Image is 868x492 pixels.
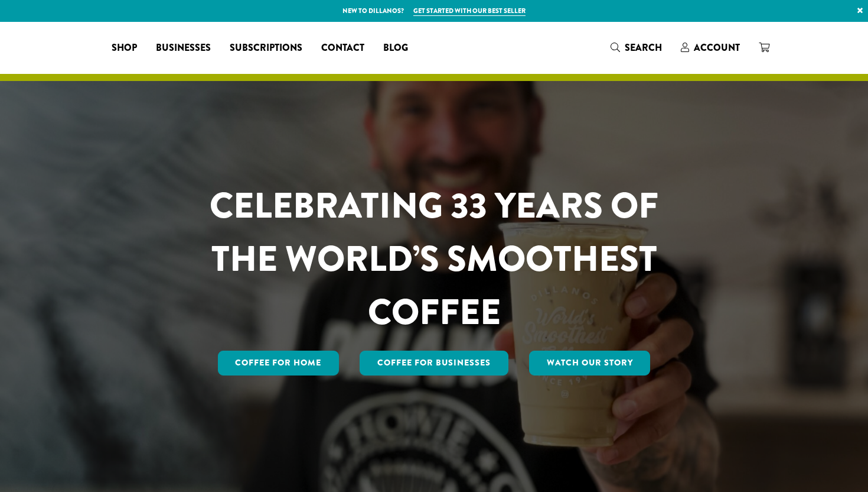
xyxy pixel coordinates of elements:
[156,41,211,56] span: Businesses
[112,41,137,56] span: Shop
[601,38,671,57] a: Search
[360,351,508,376] a: Coffee For Businesses
[529,351,651,376] a: Watch Our Story
[102,38,146,57] a: Shop
[694,41,740,54] span: Account
[218,351,340,376] a: Coffee for Home
[413,6,526,16] a: Get started with our best seller
[321,41,364,56] span: Contact
[383,41,408,56] span: Blog
[625,41,662,54] span: Search
[230,41,302,56] span: Subscriptions
[175,179,693,339] h1: CELEBRATING 33 YEARS OF THE WORLD’S SMOOTHEST COFFEE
